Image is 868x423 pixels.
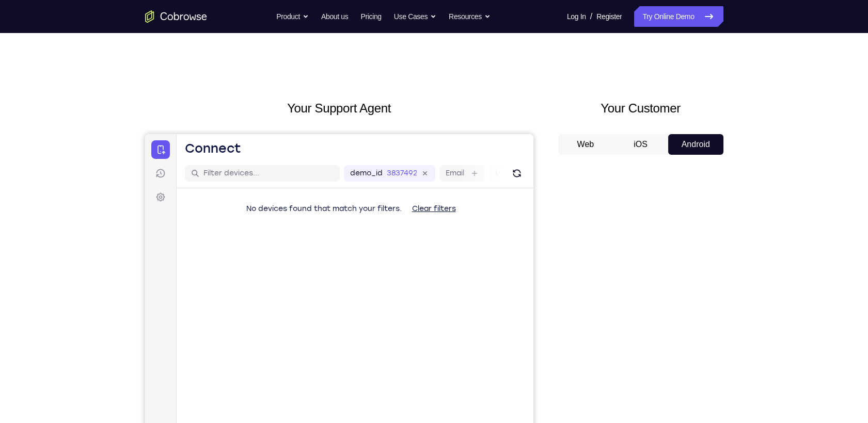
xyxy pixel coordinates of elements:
a: Go to the home page [145,10,207,23]
button: Android [668,134,723,155]
button: Resources [449,6,491,27]
span: No devices found that match your filters. [101,70,257,79]
h2: Your Customer [558,99,723,118]
a: Pricing [360,6,381,27]
a: Log In [567,6,586,27]
button: Use Cases [394,6,436,27]
button: Product [276,6,309,27]
button: 6-digit code [179,311,241,331]
span: / [590,10,592,23]
a: Register [596,6,622,27]
a: Try Online Demo [634,6,723,27]
h2: Your Support Agent [145,99,533,118]
button: Clear filters [259,64,319,85]
a: About us [321,6,348,27]
button: Web [558,134,613,155]
button: iOS [613,134,668,155]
